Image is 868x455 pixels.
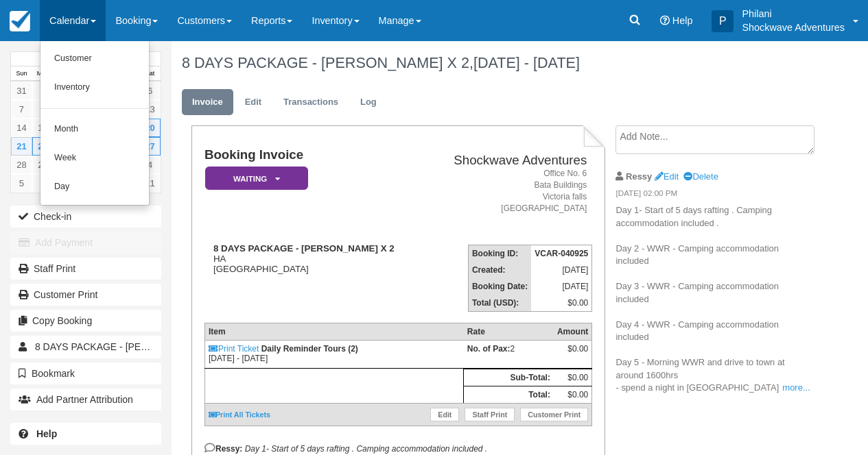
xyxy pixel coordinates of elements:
td: [DATE] - [DATE] [204,341,463,369]
a: 7 [11,100,32,119]
span: 8 DAYS PACKAGE - [PERSON_NAME] X 2 [35,341,222,352]
a: 29 [32,156,54,174]
td: 2 [464,341,554,369]
a: 27 [139,137,161,156]
p: Philani [742,7,845,21]
a: 20 [139,119,161,137]
h1: Booking Invoice [204,148,425,162]
strong: 8 DAYS PACKAGE - [PERSON_NAME] X 2 [213,243,395,254]
a: Customer [40,45,149,73]
th: Item [204,323,463,341]
th: Total: [464,386,554,404]
h2: Shockwave Adventures [430,153,587,168]
th: Sub-Total: [464,369,554,386]
a: 6 [32,174,54,193]
strong: Ressy: [204,444,242,454]
b: Help [36,428,57,439]
a: Month [40,115,149,144]
a: Print All Tickets [209,410,270,419]
div: P [712,10,734,32]
button: Bookmark [10,362,161,384]
p: Day 1- Start of 5 days rafting . Camping accommodation included . Day 2 - WWR - Camping accommoda... [615,204,812,395]
div: HA [GEOGRAPHIC_DATA] [204,243,425,274]
button: Add Partner Attribution [10,389,161,410]
a: 4 [139,156,161,174]
a: Edit [655,171,679,182]
td: $0.00 [531,295,592,312]
a: Log [350,89,387,116]
th: Booking ID: [468,245,531,262]
a: Edit [235,89,272,116]
a: Invoice [182,89,233,116]
button: Check-in [10,206,161,227]
a: 14 [11,119,32,137]
p: Shockwave Adventures [742,21,845,34]
th: Mon [32,66,54,82]
button: Copy Booking [10,310,161,332]
img: checkfront-main-nav-mini-logo.png [10,11,30,32]
th: Booking Date: [468,278,531,295]
a: 31 [11,82,32,100]
a: Day [40,173,149,201]
th: Rate [464,323,554,341]
a: Delete [683,171,718,182]
th: Sun [11,66,32,82]
a: 11 [139,174,161,193]
a: 28 [11,156,32,174]
strong: VCAR-040925 [535,249,588,258]
td: [DATE] [531,278,592,295]
a: Waiting [204,166,303,191]
ul: Calendar [40,41,150,206]
a: 8 DAYS PACKAGE - [PERSON_NAME] X 2 [10,336,161,358]
button: Add Payment [10,232,161,254]
th: Sat [139,66,161,82]
h1: 8 DAYS PACKAGE - [PERSON_NAME] X 2, [182,55,812,71]
a: Transactions [273,89,349,116]
a: Help [10,423,161,445]
div: $0.00 [557,344,588,365]
a: 8 [32,100,54,119]
em: [DATE] 02:00 PM [615,188,812,203]
a: Staff Print [465,408,515,421]
a: 5 [11,174,32,193]
td: $0.00 [554,386,592,404]
a: more... [782,382,810,393]
em: Waiting [205,167,308,190]
span: Help [672,15,693,26]
a: 15 [32,119,54,137]
td: [DATE] [531,262,592,278]
a: 22 [32,137,54,156]
a: Print Ticket [209,344,259,354]
td: $0.00 [554,369,592,386]
a: Inventory [40,73,149,102]
a: Staff Print [10,258,161,280]
address: Office No. 6 Bata Buildings Victoria falls [GEOGRAPHIC_DATA] [430,168,587,215]
a: Week [40,144,149,173]
th: Amount [554,323,592,341]
i: Help [660,16,670,25]
a: 6 [139,82,161,100]
th: Created: [468,262,531,278]
strong: Daily Reminder Tours (2) [261,344,358,354]
a: 13 [139,100,161,119]
th: Total (USD): [468,295,531,312]
a: Customer Print [520,408,588,421]
strong: Ressy [626,171,652,182]
a: 21 [11,137,32,156]
a: Edit [430,408,459,421]
span: [DATE] - [DATE] [473,54,580,71]
strong: No. of Pax [467,344,511,354]
a: Customer Print [10,284,161,306]
a: 1 [32,82,54,100]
